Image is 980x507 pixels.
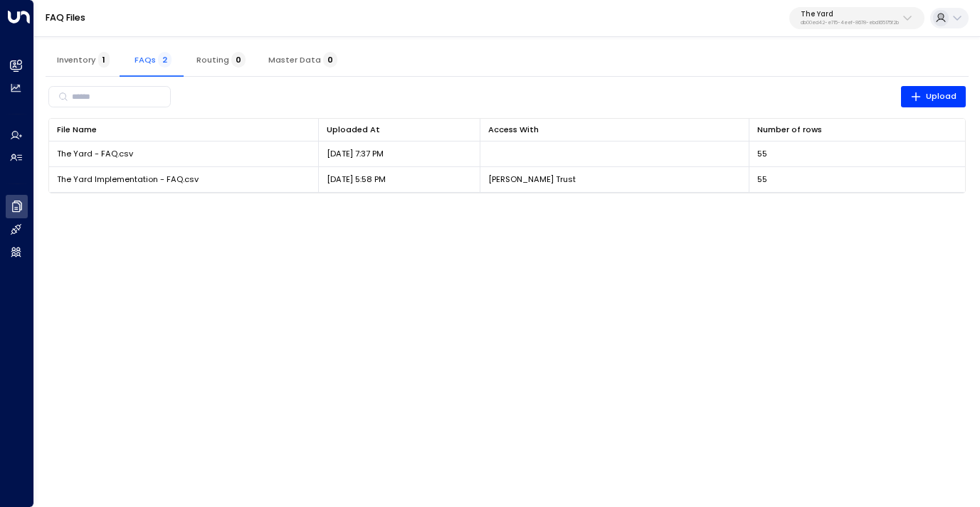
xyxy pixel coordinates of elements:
[57,174,199,185] span: The Yard Implementation - FAQ.csv
[327,123,380,137] div: Uploaded At
[57,123,310,137] div: File Name
[196,55,246,65] span: Routing
[910,90,957,104] span: Upload
[901,86,966,107] button: Upload
[158,52,172,68] span: 2
[757,123,957,137] div: Number of rows
[801,10,899,18] p: The Yard
[757,123,822,137] div: Number of rows
[46,11,85,23] a: FAQ Files
[268,55,337,65] span: Master Data
[757,148,767,159] span: 55
[488,123,741,137] div: Access With
[327,123,472,137] div: Uploaded At
[757,174,767,185] span: 55
[488,174,576,185] p: [PERSON_NAME] Trust
[789,7,924,30] button: The Yarddb00ed42-e715-4eef-8678-ebd165175f2b
[57,148,133,159] span: The Yard - FAQ.csv
[323,52,337,68] span: 0
[135,55,172,65] span: FAQs
[57,123,97,137] div: File Name
[57,55,110,65] span: Inventory
[98,52,110,68] span: 1
[327,148,384,159] p: [DATE] 7:37 PM
[327,174,386,185] p: [DATE] 5:58 PM
[801,20,899,26] p: db00ed42-e715-4eef-8678-ebd165175f2b
[231,52,246,68] span: 0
